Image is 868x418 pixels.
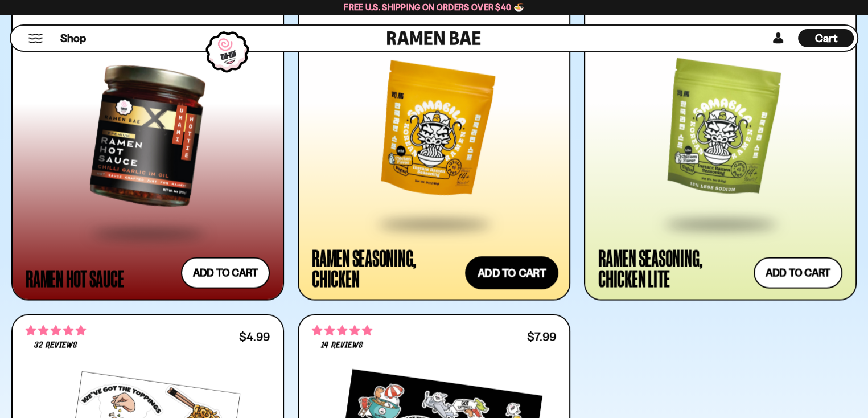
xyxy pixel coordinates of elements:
span: Shop [60,31,86,46]
span: Free U.S. Shipping on Orders over $40 🍜 [344,2,524,13]
div: $7.99 [527,331,556,342]
span: 32 reviews [34,341,77,350]
div: Ramen Seasoning, Chicken Lite [598,248,748,289]
button: Add to cart [465,257,558,290]
span: 4.86 stars [312,323,372,338]
a: Shop [60,29,86,47]
div: Cart [798,26,854,51]
button: Add to cart [754,257,842,289]
button: Add to cart [181,257,270,289]
div: $4.99 [239,331,270,342]
span: 14 reviews [321,341,363,350]
span: 4.75 stars [26,323,86,338]
div: Ramen Hot Sauce [26,268,124,289]
div: Ramen Seasoning, Chicken [312,248,462,289]
button: Mobile Menu Trigger [28,34,43,43]
span: Cart [815,31,837,45]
